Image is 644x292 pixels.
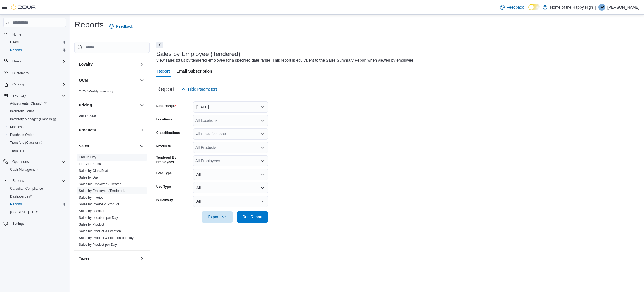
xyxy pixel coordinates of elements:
[10,92,66,99] span: Inventory
[205,211,229,223] span: Export
[10,148,24,153] span: Transfers
[550,4,593,11] p: Home of the Happy High
[8,116,66,122] span: Inventory Manager (Classic)
[79,195,103,200] span: Sales by Invoice
[8,166,66,173] span: Cash Management
[12,221,24,226] span: Settings
[79,223,104,226] a: Sales by Product
[79,256,90,261] h3: Taxes
[6,99,68,107] a: Adjustments (Classic)
[10,220,27,227] a: Settings
[8,193,66,200] span: Dashboards
[8,116,58,122] a: Inventory Manager (Classic)
[79,202,119,206] a: Sales by Invoice & Product
[138,255,145,262] button: Taxes
[79,243,117,247] a: Sales by Product per Day
[260,118,265,123] button: Open list of options
[156,86,175,92] h3: Report
[10,177,26,184] button: Reports
[528,4,540,10] input: Dark Mode
[79,209,105,213] span: Sales by Location
[79,155,96,159] span: End Of Day
[8,147,26,154] a: Transfers
[10,40,19,45] span: Users
[79,61,93,67] h3: Loyalty
[6,139,68,147] a: Transfers (Classic)
[10,158,66,165] span: Operations
[12,179,24,183] span: Reports
[79,77,137,83] button: OCM
[79,215,118,220] span: Sales by Location per Day
[79,127,137,133] button: Products
[1,80,68,88] button: Catalog
[6,166,68,173] button: Cash Management
[6,200,68,208] button: Reports
[79,155,96,159] a: End Of Day
[242,214,262,220] span: Run Report
[156,198,173,202] label: Is Delivery
[74,19,104,30] h1: Reports
[10,81,26,88] button: Catalog
[107,21,135,32] a: Feedback
[8,39,21,46] a: Users
[10,31,23,38] a: Home
[11,4,36,10] img: Cova
[79,196,103,200] a: Sales by Invoice
[10,58,66,65] span: Users
[10,31,66,38] span: Home
[156,117,172,122] label: Locations
[10,158,31,165] button: Operations
[79,77,88,83] h3: OCM
[8,47,66,54] span: Reports
[8,209,41,215] a: [US_STATE] CCRS
[1,69,68,77] button: Customers
[156,104,176,108] label: Date Range
[156,155,191,164] label: Tendered By Employees
[10,109,34,113] span: Inventory Count
[8,47,24,54] a: Reports
[12,93,26,98] span: Inventory
[6,131,68,139] button: Purchase Orders
[193,169,268,180] button: All
[8,193,35,200] a: Dashboards
[12,82,24,87] span: Catalog
[8,139,44,146] a: Transfers (Classic)
[74,154,150,250] div: Sales
[79,114,96,119] span: Price Sheet
[156,171,172,175] label: Sale Type
[8,124,66,130] span: Manifests
[79,189,125,193] span: Sales by Employee (Tendered)
[79,61,137,67] button: Loyalty
[79,236,134,240] span: Sales by Product & Location per Day
[193,196,268,207] button: All
[6,185,68,193] button: Canadian Compliance
[507,4,524,10] span: Feedback
[600,4,604,11] span: SP
[79,182,123,186] a: Sales by Employee (Created)
[179,84,220,95] button: Hide Parameters
[6,193,68,200] a: Dashboards
[79,127,96,133] h3: Products
[10,58,23,65] button: Users
[8,131,38,138] a: Purchase Orders
[79,162,101,166] a: Itemized Sales
[156,42,163,48] button: Next
[79,143,89,149] h3: Sales
[79,189,125,193] a: Sales by Employee (Tendered)
[156,131,180,135] label: Classifications
[10,167,38,172] span: Cash Management
[6,115,68,123] a: Inventory Manager (Classic)
[6,147,68,154] button: Transfers
[8,209,66,215] span: Washington CCRS
[8,185,66,192] span: Canadian Compliance
[193,182,268,193] button: All
[12,71,29,75] span: Customers
[12,59,21,64] span: Users
[10,140,42,145] span: Transfers (Classic)
[1,30,68,38] button: Home
[6,38,68,46] button: Users
[156,184,171,189] label: Use Type
[10,220,66,227] span: Settings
